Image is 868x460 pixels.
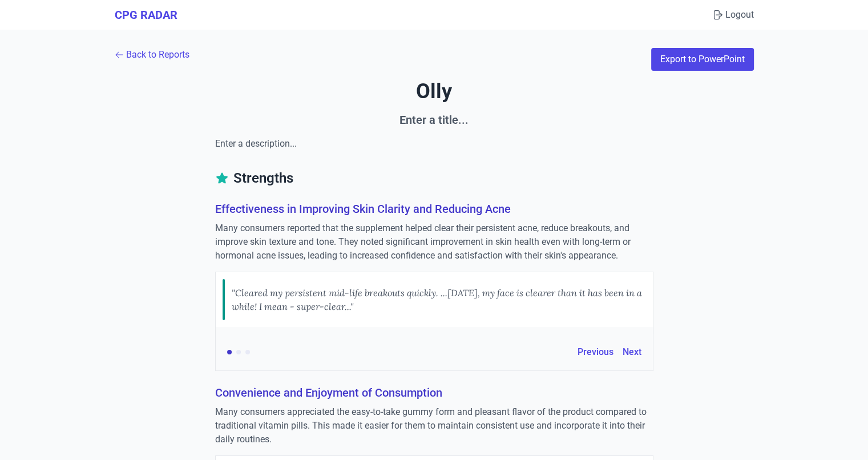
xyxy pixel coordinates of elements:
h3: Convenience and Enjoyment of Consumption [215,385,653,401]
div: "Cleared my persistent mid-life breakouts quickly. ...[DATE], my face is clearer than it has been... [232,279,646,320]
h2: Strengths [215,169,653,192]
a: Back to Reports [115,48,189,62]
button: Next [623,345,641,359]
button: Evidence 2 [236,350,241,354]
button: Logout [712,8,754,22]
button: Export to PowerPoint [651,48,754,71]
h3: Effectiveness in Improving Skin Clarity and Reducing Acne [215,201,653,217]
h1: Olly [115,80,754,103]
button: Evidence 3 [245,350,250,354]
p: Enter a description... [215,137,653,151]
h2: Enter a title... [215,112,653,128]
p: Many consumers appreciated the easy-to-take gummy form and pleasant flavor of the product compare... [215,405,653,446]
a: CPG RADAR [115,7,177,23]
p: Many consumers reported that the supplement helped clear their persistent acne, reduce breakouts,... [215,221,653,263]
button: Previous [578,345,613,359]
button: Evidence 1 [227,350,232,354]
